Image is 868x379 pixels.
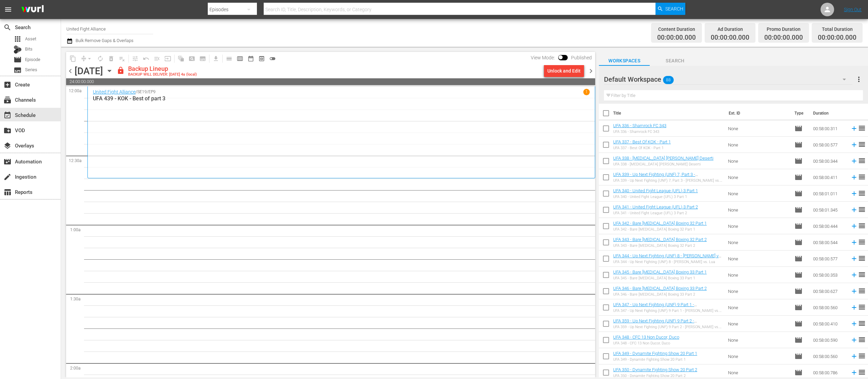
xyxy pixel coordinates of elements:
a: UFA 339 - Up Next Fighting (UNF) 7, Part 3 - [PERSON_NAME] vs. [PERSON_NAME] [613,172,698,182]
a: UFA 350 - Dynamite Fighting Show 20 Part 2 [613,367,697,372]
span: Search [665,3,683,15]
span: 00:00:00.000 [657,34,696,42]
span: reorder [858,189,866,197]
span: Fill episodes with ad slates [152,53,162,64]
td: None [725,153,792,169]
span: Asset [25,36,36,42]
div: Content Duration [657,24,696,34]
p: EP9 [148,89,156,94]
svg: Add to Schedule [850,174,858,181]
svg: Add to Schedule [850,271,858,279]
div: Unlock and Edit [547,65,581,77]
span: Episode [794,352,803,360]
span: reorder [858,140,866,148]
td: None [725,234,792,251]
svg: Add to Schedule [850,369,858,376]
span: reorder [858,352,866,360]
svg: Add to Schedule [850,287,858,295]
span: 88 [663,73,674,87]
div: [DATE] [75,65,103,77]
span: Workspaces [599,57,650,65]
td: 00:58:00.344 [810,153,848,169]
span: preview_outlined [258,55,265,62]
div: UFA 342 - Bare [MEDICAL_DATA] Boxing 32 Part 1 [613,227,707,232]
a: UFA 348 - CFC 13 Non Ducor, Duco [613,335,679,340]
span: Episode [794,320,803,328]
span: 00:00:00.000 [711,34,749,42]
svg: Add to Schedule [850,190,858,197]
span: Episode [794,287,803,295]
span: Create Search Block [186,53,197,64]
svg: Add to Schedule [850,353,858,360]
span: Episode [794,336,803,344]
span: Search [650,57,701,65]
span: Episode [794,368,803,377]
span: VOD [3,126,12,135]
div: Default Workspace [604,70,852,89]
span: Episode [794,157,803,165]
td: 00:58:00.627 [810,283,848,299]
span: 00:00:00.000 [818,34,856,42]
div: UFA 359 - Up Next Fighting (UNF) 9 Part 2 - [PERSON_NAME] vs. [PERSON_NAME] [613,325,723,329]
span: chevron_right [587,67,595,75]
span: Episode [25,56,40,63]
span: Episode [794,124,803,133]
span: toggle_off [269,55,276,62]
div: BACKUP WILL DELIVER: [DATE] 4a (local) [128,73,197,77]
div: UFA 338 - [MEDICAL_DATA] [PERSON_NAME] Deserti [613,162,713,166]
a: UFA 344 - Up Next Fighting (UNF) 8 - [PERSON_NAME] vs. Lua [613,253,722,263]
span: Remove Gaps & Overlaps [78,53,95,64]
span: Toggle to switch from Published to Draft view. [558,55,563,60]
span: Series [25,66,37,73]
p: UFA 439 - KOK - Best of part 3 [93,95,590,102]
td: None [725,169,792,185]
span: reorder [858,271,866,279]
span: Episode [794,206,803,214]
td: None [725,185,792,202]
div: UFA 341 - United Fight League (UFL) 3 Part 2 [613,211,698,215]
td: None [725,251,792,267]
th: Ext. ID [725,104,790,123]
span: Bulk Remove Gaps & Overlaps [75,38,134,43]
a: UFA 343 - Bare [MEDICAL_DATA] Boxing 32 Part 2 [613,237,707,242]
span: Download as CSV [208,52,221,65]
div: UFA 350 - Dynamite Fighting Show 20 Part 2 [613,374,697,378]
a: UFA 349 - Dynamite Fighting Show 20 Part 1 [613,351,697,356]
td: None [725,299,792,316]
span: Clear Lineup [117,53,127,64]
td: None [725,283,792,299]
button: Search [655,3,685,15]
span: Episode [794,222,803,230]
div: UFA 345 - Bare [MEDICAL_DATA] Boxing 33 Part 1 [613,276,707,280]
span: 24 hours Lineup View is OFF [267,53,278,64]
span: reorder [858,124,866,132]
span: date_range_outlined [247,55,254,62]
a: United Fight Alliance [93,89,136,95]
div: UFA 348 - CFC 13 Non Ducor, Duco [613,341,679,345]
div: UFA 337 - Best Of KOK - Part 1 [613,146,671,150]
span: Series [14,66,22,74]
th: Title [613,104,724,123]
svg: Add to Schedule [850,141,858,148]
span: Month Calendar View [245,53,256,64]
td: 00:58:00.353 [810,267,848,283]
div: UFA 347 - Up Next Fighting (UNF) 9 Part 1 - [PERSON_NAME] vs. [PERSON_NAME] [613,308,723,313]
svg: Add to Schedule [850,239,858,246]
a: UFA 346 - Bare [MEDICAL_DATA] Boxing 33 Part 2 [613,286,707,291]
span: reorder [858,173,866,181]
span: reorder [858,222,866,230]
span: reorder [858,336,866,344]
td: 00:58:00.560 [810,299,848,316]
span: reorder [858,238,866,246]
span: Refresh All Search Blocks [173,52,186,65]
span: Copy Lineup [67,53,78,64]
td: 00:58:00.311 [810,120,848,137]
td: None [725,218,792,234]
span: Episode [794,173,803,181]
span: Week Calendar View [235,53,245,64]
span: Create [3,81,12,89]
svg: Add to Schedule [850,125,858,132]
span: Asset [14,35,22,43]
span: View Backup [256,53,267,64]
a: UFA 342 - Bare [MEDICAL_DATA] Boxing 32 Part 1 [613,221,707,226]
